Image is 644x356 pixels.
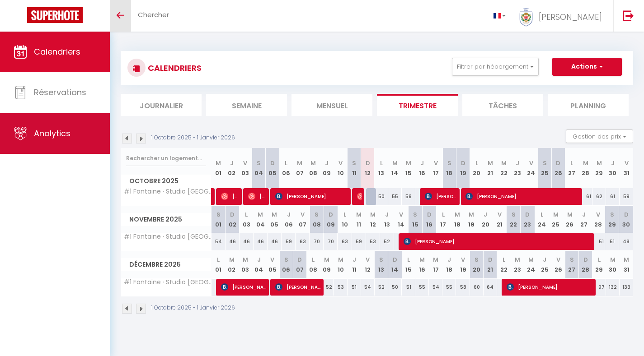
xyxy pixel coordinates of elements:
th: 18 [442,148,456,188]
th: 21 [484,251,497,278]
th: 26 [563,206,577,233]
span: [PERSON_NAME] [248,188,266,205]
abbr: M [243,255,248,264]
th: 20 [479,206,493,233]
li: Journalier [121,94,202,116]
abbr: S [610,210,614,219]
div: 54 [212,233,226,250]
th: 09 [320,251,334,278]
abbr: J [543,255,546,264]
abbr: S [543,159,547,167]
button: Gestion des prix [566,129,633,143]
th: 27 [565,148,578,188]
h3: CALENDRIERS [146,58,202,78]
abbr: M [419,255,425,264]
abbr: L [475,159,478,167]
th: 17 [429,251,442,278]
th: 16 [422,206,436,233]
abbr: J [447,255,451,264]
input: Rechercher un logement... [126,150,206,166]
div: 54 [429,279,442,296]
abbr: J [385,210,389,219]
th: 29 [592,148,606,188]
span: [PERSON_NAME] [465,188,578,205]
abbr: D [270,159,275,167]
abbr: J [325,159,329,167]
div: 53 [366,233,380,250]
th: 04 [252,251,266,278]
abbr: V [625,159,629,167]
abbr: J [611,159,615,167]
th: 21 [493,206,507,233]
th: 08 [306,148,320,188]
abbr: D [583,255,588,264]
abbr: D [393,255,397,264]
th: 16 [415,251,429,278]
div: 55 [388,188,402,205]
th: 07 [293,148,306,188]
th: 06 [279,148,293,188]
abbr: M [515,255,520,264]
abbr: M [583,159,588,167]
th: 04 [252,148,266,188]
div: 59 [352,233,366,250]
abbr: L [380,159,383,167]
th: 29 [592,251,606,278]
abbr: J [287,210,291,219]
th: 02 [226,206,240,233]
div: 50 [388,279,402,296]
span: #1 Fontaine · Studio [GEOGRAPHIC_DATA]- WIFI [122,233,213,240]
th: 05 [266,148,279,188]
div: 51 [348,279,361,296]
span: [PERSON_NAME] [539,11,602,23]
abbr: S [315,210,319,219]
div: 59 [620,188,633,205]
abbr: S [512,210,516,219]
div: 48 [619,233,633,250]
abbr: M [229,255,235,264]
th: 03 [240,206,254,233]
abbr: M [624,255,629,264]
abbr: J [582,210,586,219]
abbr: M [528,255,534,264]
abbr: J [484,210,487,219]
button: Actions [552,58,622,76]
abbr: V [399,210,403,219]
div: 52 [375,279,388,296]
th: 03 [239,251,252,278]
abbr: J [420,159,424,167]
th: 23 [511,148,524,188]
abbr: M [553,210,559,219]
abbr: V [596,210,600,219]
th: 25 [538,148,551,188]
div: 70 [310,233,324,250]
th: 26 [551,148,565,188]
abbr: M [338,255,343,264]
span: [PERSON_NAME] [275,278,320,296]
th: 16 [415,148,429,188]
div: 97 [592,279,606,296]
abbr: J [353,255,356,264]
div: 46 [226,233,240,250]
abbr: V [243,159,247,167]
abbr: D [624,210,629,219]
span: Octobre 2025 [121,175,211,188]
th: 15 [408,206,422,233]
th: 09 [320,148,334,188]
th: 21 [484,148,497,188]
abbr: M [370,210,376,219]
abbr: M [433,255,438,264]
th: 28 [578,148,592,188]
div: 51 [402,279,415,296]
abbr: L [570,159,573,167]
th: 19 [456,251,470,278]
th: 20 [470,251,484,278]
img: logout [623,10,634,21]
div: 60 [470,279,484,296]
th: 31 [620,251,633,278]
span: [PERSON_NAME] [221,188,239,205]
abbr: J [516,159,519,167]
th: 15 [402,251,415,278]
div: 62 [592,188,606,205]
li: Semaine [206,94,287,116]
